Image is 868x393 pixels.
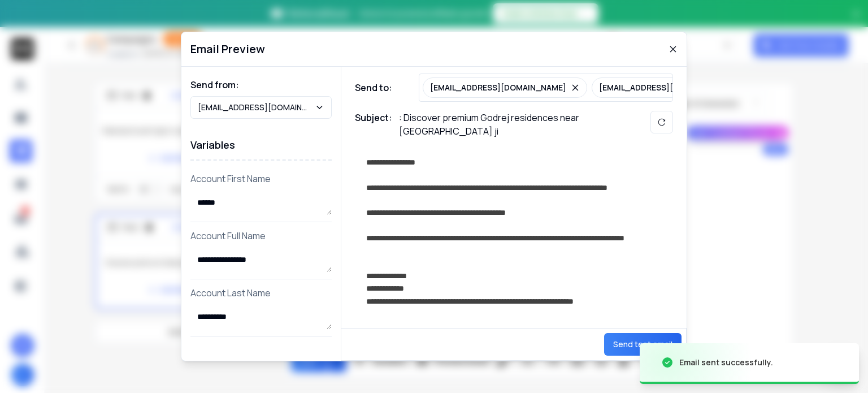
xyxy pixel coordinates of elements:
p: : Discover premium Godrej residences near [GEOGRAPHIC_DATA] ji [399,111,625,138]
p: [EMAIL_ADDRESS][DOMAIN_NAME] [198,102,315,113]
h1: Email Preview [190,41,265,57]
div: Email sent successfully. [679,357,773,368]
h1: Variables [190,130,332,161]
h1: Send to: [355,81,400,94]
h1: Send from: [190,78,332,92]
p: Account Full Name [190,229,332,243]
p: Account First Name [190,172,332,185]
button: Send test email [604,333,682,356]
p: Account Last Name [190,286,332,300]
p: [EMAIL_ADDRESS][DOMAIN_NAME] [430,82,566,93]
p: [EMAIL_ADDRESS][DOMAIN_NAME] [599,82,735,93]
h1: Subject: [355,111,392,138]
